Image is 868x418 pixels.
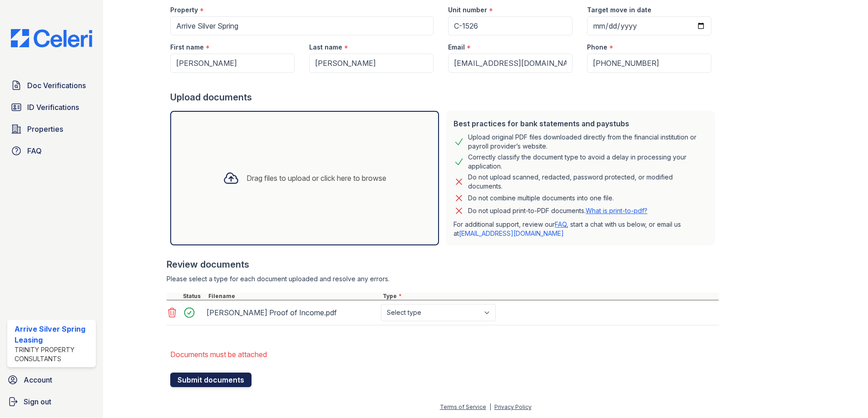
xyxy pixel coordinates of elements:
div: Review documents [167,258,719,271]
a: Terms of Service [440,403,486,410]
a: Properties [7,120,96,138]
p: For additional support, review our , start a chat with us below, or email us at [454,220,708,238]
a: What is print-to-pdf? [586,207,647,214]
a: Privacy Policy [494,403,532,410]
div: Status [181,293,207,300]
div: Upload original PDF files downloaded directly from the financial institution or payroll provider’... [468,133,708,151]
span: FAQ [27,145,42,156]
img: CE_Logo_Blue-a8612792a0a2168367f1c8372b55b34899dd931a85d93a1a3d3e32e68fde9ad4.png [4,29,99,47]
div: Trinity Property Consultants [15,345,92,363]
div: Please select a type for each document uploaded and resolve any errors. [167,274,719,284]
div: Type [381,293,719,300]
label: Last name [309,43,342,52]
a: Account [4,371,99,389]
a: [EMAIL_ADDRESS][DOMAIN_NAME] [459,229,564,237]
div: Arrive Silver Spring Leasing [15,323,92,345]
a: FAQ [7,142,96,160]
a: Doc Verifications [7,76,96,95]
label: Property [170,5,198,15]
span: Account [24,374,52,385]
button: Submit documents [170,373,252,387]
div: Drag files to upload or click here to browse [247,173,386,184]
label: Target move in date [587,5,651,15]
a: ID Verifications [7,98,96,116]
div: Best practices for bank statements and paystubs [454,118,708,129]
li: Documents must be attached [170,345,719,363]
div: Do not upload scanned, redacted, password protected, or modified documents. [468,173,708,191]
div: Do not combine multiple documents into one file. [468,193,614,204]
span: Properties [27,124,63,134]
label: Email [448,43,465,52]
span: Doc Verifications [27,80,86,91]
label: First name [170,43,204,52]
span: Sign out [24,396,51,407]
div: Filename [207,293,381,300]
a: Sign out [4,393,99,411]
div: Correctly classify the document type to avoid a delay in processing your application. [468,153,708,171]
p: Do not upload print-to-PDF documents. [468,206,647,215]
a: FAQ [555,220,567,228]
label: Phone [587,43,607,52]
div: | [489,403,491,410]
div: [PERSON_NAME] Proof of Income.pdf [207,305,377,320]
span: ID Verifications [27,102,79,113]
div: Upload documents [170,91,719,104]
label: Unit number [448,5,487,15]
